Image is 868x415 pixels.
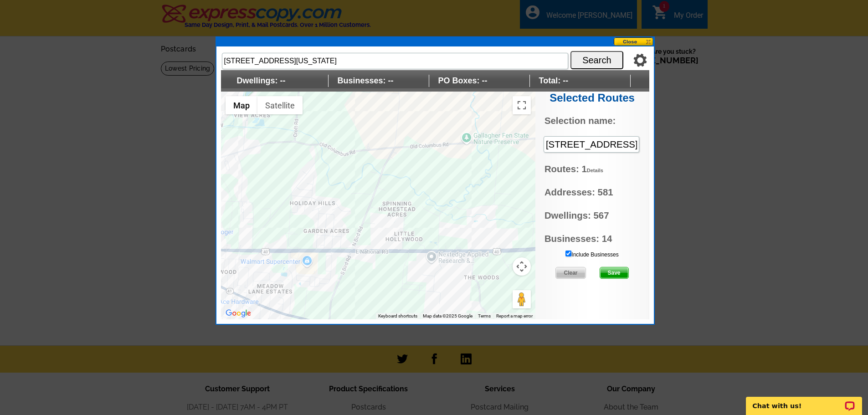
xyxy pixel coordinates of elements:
img: gear.png [633,53,647,67]
button: Show satellite imagery [257,96,303,114]
label: Include Businesses [565,251,618,259]
input: Include Businesses [565,251,571,256]
button: Map camera controls [513,257,531,276]
button: Toggle fullscreen view [513,96,531,114]
span: Businesses: -- [329,75,429,87]
a: Report a map error [496,313,533,318]
a: Details [587,168,603,173]
span: Dwellings: -- [228,75,329,87]
span: Map data ©2025 Google [423,313,473,318]
span: Dwellings: 567 [544,209,640,223]
span: Routes: 1 [544,162,640,176]
span: PO Boxes: -- [429,75,530,87]
iframe: LiveChat chat widget [740,386,868,415]
button: Keyboard shortcuts [378,313,417,319]
button: Show street map [226,96,257,114]
img: Google [223,307,253,319]
button: Drag Pegman onto the map to open Street View [513,290,531,308]
span: Businesses: 14 [544,232,640,246]
a: Open this area in Google Maps (opens a new window) [223,307,253,319]
span: Clear [556,267,585,278]
button: Search [570,51,623,69]
span: Save [600,267,628,278]
input: Enter in Address, City & State or Specific Zip Code [222,53,568,69]
span: Total: -- [530,75,631,87]
a: Terms (opens in new tab) [478,313,491,318]
label: Selection name: [544,114,616,128]
span: Addresses: 581 [544,185,640,200]
h2: Selected Routes [535,92,649,105]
